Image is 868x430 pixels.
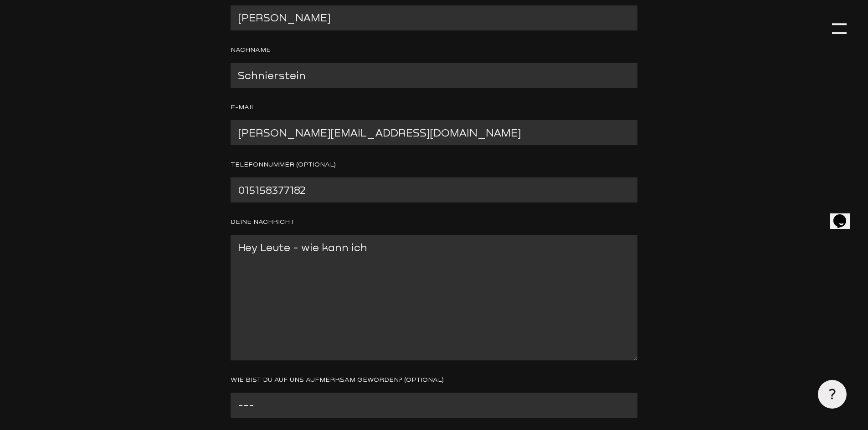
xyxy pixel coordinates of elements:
[830,202,859,229] iframe: chat widget
[231,45,637,56] label: Nachname
[231,159,637,170] label: Telefonnummer (optional)
[231,102,637,113] label: E-Mail
[231,217,637,228] label: Deine Nachricht
[231,374,637,385] label: Wie bist du auf uns aufmerksam geworden? (optional)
